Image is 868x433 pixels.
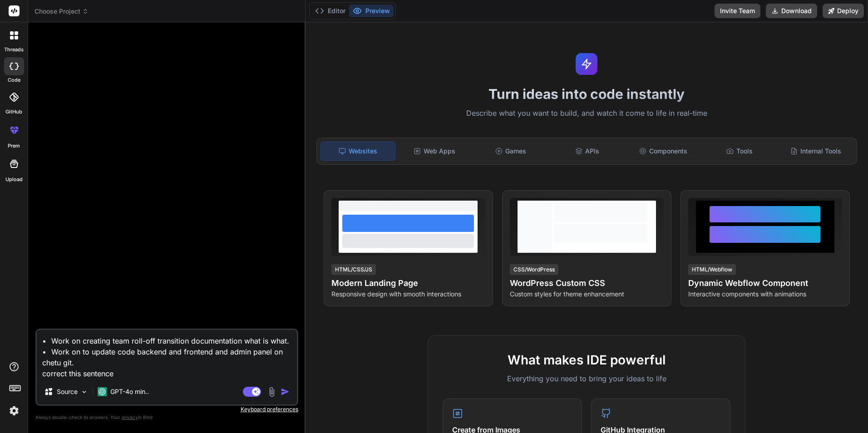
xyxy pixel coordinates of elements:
[110,387,149,396] p: GPT-4o min..
[510,264,558,275] div: CSS/WordPress
[5,108,22,116] label: GitHub
[331,264,376,275] div: HTML/CSS/JS
[35,7,89,16] span: Choose Project
[702,142,777,161] div: Tools
[473,142,548,161] div: Games
[311,86,863,102] h1: Turn ideas into code instantly
[443,373,730,384] p: Everything you need to bring your ideas to life
[8,142,20,150] label: prem
[779,142,853,161] div: Internal Tools
[35,413,298,422] p: Always double-check its answers. Your in Bind
[266,387,277,397] img: attachment
[311,108,863,119] p: Describe what you want to build, and watch it come to life in real-time
[688,264,736,275] div: HTML/Webflow
[5,176,23,183] label: Upload
[35,406,298,413] p: Keyboard preferences
[550,142,624,161] div: APIs
[823,4,864,18] button: Deploy
[8,76,20,84] label: code
[443,350,730,369] h2: What makes IDE powerful
[331,277,485,290] h4: Modern Landing Page
[715,4,760,18] button: Invite Team
[122,414,138,420] span: privacy
[57,387,78,396] p: Source
[331,290,485,299] p: Responsive design with smooth interactions
[349,5,394,17] button: Preview
[510,277,664,290] h4: WordPress Custom CSS
[6,403,22,418] img: settings
[311,5,349,17] button: Editor
[510,290,664,299] p: Custom styles for theme enhancement
[766,4,817,18] button: Download
[321,142,396,161] div: Websites
[397,142,472,161] div: Web Apps
[688,290,842,299] p: Interactive components with animations
[688,277,842,290] h4: Dynamic Webflow Component
[98,387,107,396] img: GPT-4o mini
[281,387,290,396] img: icon
[80,388,88,396] img: Pick Models
[4,46,24,54] label: threads
[626,142,700,161] div: Components
[37,330,297,379] textarea: • Work on creating team roll-off transition documentation what is what. • Work on to update code ...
